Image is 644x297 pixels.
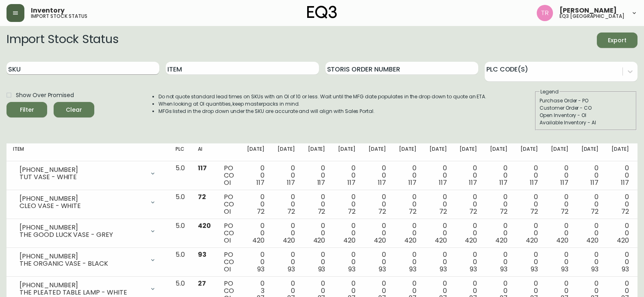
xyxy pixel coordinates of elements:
[13,165,163,182] div: [PHONE_NUMBER]TUT VASE - WHITE
[409,207,416,216] span: 72
[575,143,605,161] th: [DATE]
[453,143,484,161] th: [DATE]
[423,143,453,161] th: [DATE]
[581,165,599,186] div: 0 0
[611,222,629,244] div: 0 0
[31,14,87,19] h5: import stock status
[288,264,295,274] span: 93
[247,222,265,244] div: 0 0
[399,193,416,215] div: 0 0
[590,178,598,187] span: 117
[561,264,568,274] span: 93
[169,143,191,161] th: PLC
[224,251,234,273] div: PO CO
[500,207,507,216] span: 72
[490,251,507,273] div: 0 0
[374,236,386,245] span: 420
[460,193,477,215] div: 0 0
[20,253,145,260] div: [PHONE_NUMBER]
[318,207,325,216] span: 72
[271,143,301,161] th: [DATE]
[490,193,507,215] div: 0 0
[408,178,416,187] span: 117
[198,192,206,202] span: 72
[169,219,191,248] td: 5.0
[392,143,423,161] th: [DATE]
[278,222,295,244] div: 0 0
[7,143,169,161] th: Item
[622,264,629,274] span: 93
[158,93,487,100] li: Do not quote standard lead times on SKUs with an OI of 10 or less. Wait until the MFG date popula...
[439,207,447,216] span: 72
[308,193,325,215] div: 0 0
[158,100,487,108] li: When looking at OI quantities, keep masterpacks in mind.
[20,231,145,238] div: THE GOOD LUCK VASE - GREY
[20,195,145,202] div: [PHONE_NUMBER]
[20,202,145,210] div: CLEO VASE - WHITE
[13,251,163,269] div: [PHONE_NUMBER]THE ORGANIC VASE - BLACK
[343,236,356,245] span: 420
[484,143,514,161] th: [DATE]
[338,165,356,186] div: 0 0
[362,143,392,161] th: [DATE]
[440,264,447,274] span: 93
[369,222,386,244] div: 0 0
[7,102,47,117] button: Filter
[241,143,271,161] th: [DATE]
[520,222,538,244] div: 0 0
[530,178,538,187] span: 117
[169,190,191,219] td: 5.0
[20,224,145,231] div: [PHONE_NUMBER]
[597,33,637,48] button: Export
[224,264,231,274] span: OI
[369,251,386,273] div: 0 0
[378,207,386,216] span: 72
[169,248,191,277] td: 5.0
[369,193,386,215] div: 0 0
[561,207,568,216] span: 72
[520,165,538,186] div: 0 0
[318,264,325,274] span: 93
[7,33,118,48] h2: Import Stock Status
[257,207,265,216] span: 72
[540,97,632,104] div: Purchase Order - PO
[500,264,507,274] span: 93
[20,260,145,267] div: THE ORGANIC VASE - BLACK
[379,264,386,274] span: 93
[499,178,507,187] span: 117
[581,251,599,273] div: 0 0
[559,14,624,19] h5: eq3 [GEOGRAPHIC_DATA]
[586,236,598,245] span: 420
[540,104,632,112] div: Customer Order - CO
[256,178,265,187] span: 117
[278,165,295,186] div: 0 0
[20,105,34,115] div: Filter
[520,251,538,273] div: 0 0
[617,236,629,245] span: 420
[198,250,206,259] span: 93
[20,173,145,181] div: TUT VASE - WHITE
[308,251,325,273] div: 0 0
[490,222,507,244] div: 0 0
[247,165,265,186] div: 0 0
[469,207,477,216] span: 72
[369,165,386,186] div: 0 0
[611,193,629,215] div: 0 0
[198,279,206,288] span: 27
[560,178,568,187] span: 117
[54,102,94,117] button: Clear
[540,88,559,95] legend: Legend
[287,207,295,216] span: 72
[338,222,356,244] div: 0 0
[621,178,629,187] span: 117
[605,143,635,161] th: [DATE]
[198,221,211,230] span: 420
[469,178,477,187] span: 117
[287,178,295,187] span: 117
[470,264,477,274] span: 93
[224,207,231,216] span: OI
[551,165,568,186] div: 0 0
[429,193,447,215] div: 0 0
[460,251,477,273] div: 0 0
[347,178,356,187] span: 117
